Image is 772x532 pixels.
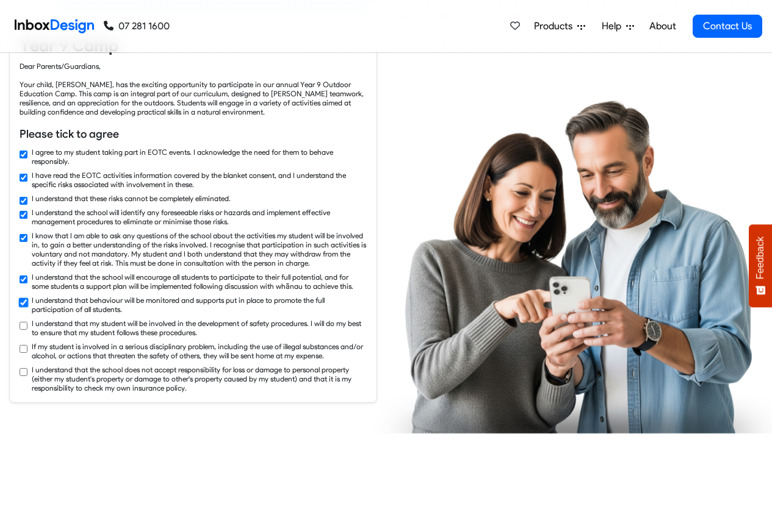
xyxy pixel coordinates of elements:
[32,208,367,226] label: I understand the school will identify any foreseeable risks or hazards and implement effective ma...
[32,319,367,337] label: I understand that my student will be involved in the development of safety procedures. I will do ...
[104,19,170,34] a: 07 281 1600
[32,147,367,166] label: I agree to my student taking part in EOTC events. I acknowledge the need for them to behave respo...
[646,14,679,38] a: About
[693,15,762,38] a: Contact Us
[597,14,639,38] a: Help
[20,62,367,116] div: Dear Parents/Guardians, Your child, [PERSON_NAME], has the exciting opportunity to participate in...
[32,171,367,189] label: I have read the EOTC activities information covered by the blanket consent, and I understand the ...
[529,14,590,38] a: Products
[755,236,766,279] span: Feedback
[32,342,367,360] label: If my student is involved in a serious disciplinary problem, including the use of illegal substan...
[534,19,577,34] span: Products
[32,272,367,291] label: I understand that the school will encourage all students to participate to their full potential, ...
[32,194,231,203] label: I understand that these risks cannot be completely eliminated.
[602,19,626,34] span: Help
[32,296,367,314] label: I understand that behaviour will be monitored and supports put in place to promote the full parti...
[32,231,367,268] label: I know that I am able to ask any questions of the school about the activities my student will be ...
[20,126,367,142] h6: Please tick to agree
[32,365,367,392] label: I understand that the school does not accept responsibility for loss or damage to personal proper...
[749,224,772,307] button: Feedback - Show survey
